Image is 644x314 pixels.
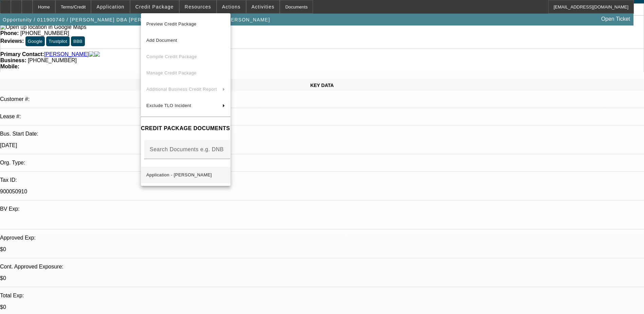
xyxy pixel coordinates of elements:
[150,146,224,152] mat-label: Search Documents e.g. DNB
[146,38,177,43] span: Add Document
[146,103,191,108] span: Exclude TLO Incident
[141,124,231,133] h4: CREDIT PACKAGE DOCUMENTS
[146,172,212,177] span: Application - [PERSON_NAME]
[146,21,197,27] span: Preview Credit Package
[141,167,231,183] button: Application - Pat Crow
